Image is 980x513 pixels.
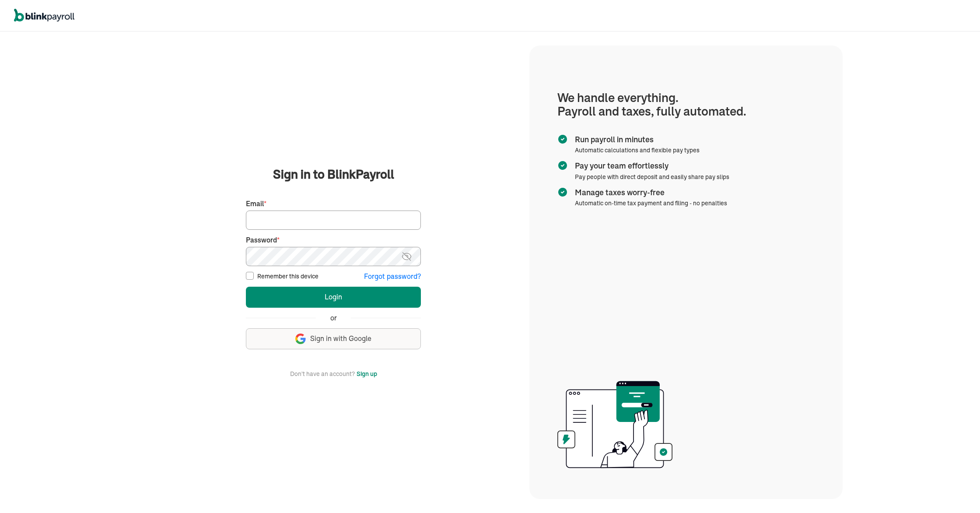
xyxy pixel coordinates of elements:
[295,334,306,344] img: google
[14,9,74,22] img: logo
[575,160,726,172] span: Pay your team effortlessly
[357,369,377,379] button: Sign up
[246,199,421,209] label: Email
[557,187,568,197] img: checkmark
[330,313,337,323] span: or
[557,134,568,144] img: checkmark
[401,251,412,262] img: eye
[246,235,421,245] label: Password
[575,199,727,207] span: Automatic on-time tax payment and filing - no penalties
[575,134,696,145] span: Run payroll in minutes
[575,187,724,198] span: Manage taxes worry-free
[273,165,394,183] span: Sign in to BlinkPayroll
[557,160,568,171] img: checkmark
[557,91,815,118] h1: We handle everything. Payroll and taxes, fully automated.
[246,328,421,349] button: Sign in with Google
[364,271,421,281] button: Forgot password?
[310,334,371,344] span: Sign in with Google
[246,287,421,308] button: Login
[257,272,318,281] label: Remember this device
[575,146,700,154] span: Automatic calculations and flexible pay types
[557,378,672,471] img: illustration
[575,173,729,181] span: Pay people with direct deposit and easily share pay slips
[290,369,355,379] span: Don't have an account?
[246,211,421,230] input: Your email address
